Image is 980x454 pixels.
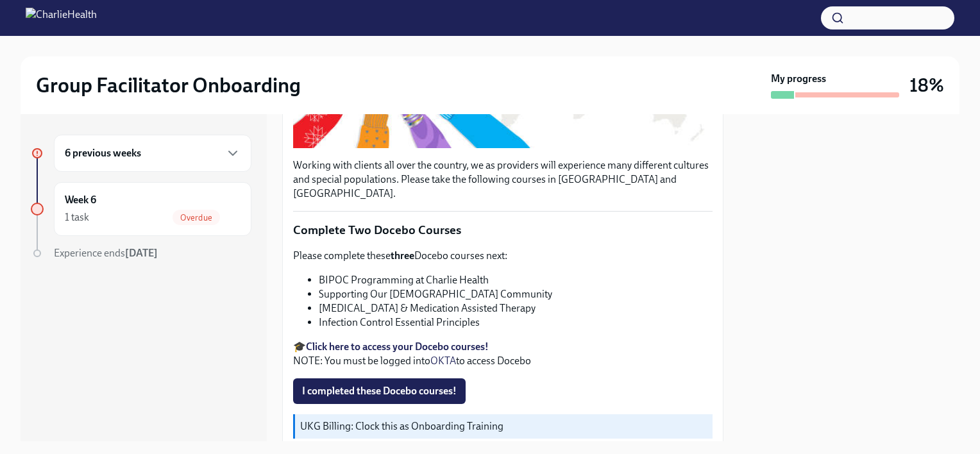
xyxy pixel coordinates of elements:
p: Please complete these Docebo courses next: [293,249,713,263]
p: Working with clients all over the country, we as providers will experience many different culture... [293,158,713,201]
strong: My progress [771,72,826,86]
li: Supporting Our [DEMOGRAPHIC_DATA] Community [319,287,713,301]
li: [MEDICAL_DATA] & Medication Assisted Therapy [319,301,713,315]
a: OKTA [430,355,456,367]
img: CharlieHealth [26,8,97,28]
strong: three [391,249,414,262]
span: Overdue [173,213,220,223]
li: BIPOC Programming at Charlie Health [319,273,713,287]
span: Experience ends [54,247,158,259]
a: Click here to access your Docebo courses! [306,340,489,353]
h6: Week 6 [65,193,96,207]
h3: 18% [909,74,944,97]
a: Week 61 taskOverdue [31,182,251,236]
h2: Group Facilitator Onboarding [36,72,301,98]
div: 1 task [65,210,89,224]
span: I completed these Docebo courses! [302,385,457,398]
p: Complete Two Docebo Courses [293,222,713,239]
div: 6 previous weeks [54,135,251,172]
strong: [DATE] [125,247,158,259]
p: 🎓 NOTE: You must be logged into to access Docebo [293,340,713,368]
p: UKG Billing: Clock this as Onboarding Training [300,419,707,433]
button: I completed these Docebo courses! [293,378,466,404]
li: Infection Control Essential Principles [319,315,713,330]
h6: 6 previous weeks [65,146,141,160]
